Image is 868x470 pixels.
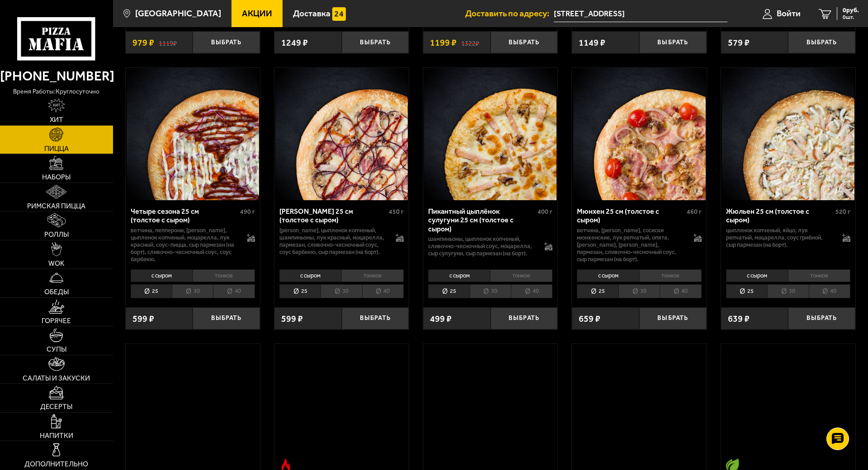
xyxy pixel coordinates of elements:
button: Выбрать [491,307,558,329]
li: с сыром [577,269,639,282]
a: Четыре сезона 25 см (толстое с сыром) [126,68,260,200]
span: [GEOGRAPHIC_DATA] [135,9,221,18]
input: Ваш адрес доставки [554,5,727,22]
span: 490 г [240,208,255,216]
span: Войти [777,9,801,18]
li: 25 [131,284,172,298]
s: 1119 ₽ [159,38,177,47]
li: 30 [767,284,808,298]
span: WOK [48,260,64,267]
span: Десерты [40,403,72,410]
div: Мюнхен 25 см (толстое с сыром) [577,207,684,224]
li: с сыром [726,269,788,282]
div: [PERSON_NAME] 25 см (толстое с сыром) [279,207,387,224]
img: Четыре сезона 25 см (толстое с сыром) [127,68,259,200]
div: Пикантный цыплёнок сулугуни 25 см (толстое с сыром) [428,207,535,233]
button: Выбрать [491,31,558,53]
li: с сыром [279,269,341,282]
li: 40 [362,284,404,298]
img: Жюльен 25 см (толстое с сыром) [722,68,854,200]
button: Выбрать [788,31,855,53]
a: Пикантный цыплёнок сулугуни 25 см (толстое с сыром) [423,68,557,200]
li: 40 [511,284,552,298]
li: тонкое [193,269,255,282]
div: Четыре сезона 25 см (толстое с сыром) [131,207,238,224]
li: 30 [321,284,362,298]
button: Выбрать [193,31,260,53]
li: с сыром [131,269,193,282]
button: Выбрать [342,31,409,53]
img: 15daf4d41897b9f0e9f617042186c801.svg [332,7,346,21]
s: 1322 ₽ [461,38,479,47]
p: [PERSON_NAME], цыпленок копченый, шампиньоны, лук красный, моцарелла, пармезан, сливочно-чесночны... [279,227,387,256]
li: 25 [577,284,618,298]
p: шампиньоны, цыпленок копченый, сливочно-чесночный соус, моцарелла, сыр сулугуни, сыр пармезан (на... [428,235,535,257]
li: 40 [660,284,701,298]
img: Мюнхен 25 см (толстое с сыром) [573,68,706,200]
span: Римская пицца [27,202,85,210]
span: 579 ₽ [728,38,750,47]
p: ветчина, пепперони, [PERSON_NAME], цыпленок копченый, моцарелла, лук красный, соус-пицца, сыр пар... [131,227,238,263]
span: Пицца [44,145,69,152]
span: Супы [47,346,66,353]
li: тонкое [490,269,552,282]
span: 520 г [835,208,850,216]
p: цыпленок копченый, яйцо, лук репчатый, моцарелла, соус грибной, сыр пармезан (на борт). [726,227,833,249]
span: Роллы [44,231,69,238]
li: 30 [470,284,511,298]
span: 1199 ₽ [430,38,457,47]
span: 599 ₽ [281,314,303,323]
span: Акции [242,9,272,18]
span: 0 шт. [843,14,859,20]
span: Горячее [42,317,71,324]
button: Выбрать [639,31,707,53]
a: Чикен Барбекю 25 см (толстое с сыром) [274,68,409,200]
button: Выбрать [342,307,409,329]
span: Наборы [42,174,71,181]
span: 639 ₽ [728,314,750,323]
li: 25 [279,284,321,298]
span: Хит [50,116,63,123]
span: Санкт-Петербург, Альпийский переулок, 16 [554,5,727,22]
span: 499 ₽ [430,314,452,323]
div: Жюльен 25 см (толстое с сыром) [726,207,833,224]
li: 30 [618,284,660,298]
span: Дополнительно [24,461,88,468]
img: Пикантный цыплёнок сулугуни 25 см (толстое с сыром) [424,68,557,200]
span: 0 руб. [843,7,859,14]
li: 40 [213,284,255,298]
a: Жюльен 25 см (толстое с сыром) [721,68,855,200]
span: 979 ₽ [132,38,154,47]
p: ветчина, [PERSON_NAME], сосиски мюнхенские, лук репчатый, опята, [PERSON_NAME], [PERSON_NAME], па... [577,227,684,263]
button: Выбрать [193,307,260,329]
span: 460 г [687,208,702,216]
button: Выбрать [788,307,855,329]
span: Доставить по адресу: [465,9,554,18]
span: 1149 ₽ [579,38,605,47]
span: 450 г [389,208,404,216]
li: тонкое [639,269,702,282]
button: Выбрать [639,307,707,329]
span: Обеды [44,288,69,296]
li: 30 [172,284,213,298]
span: 599 ₽ [132,314,154,323]
li: 25 [726,284,767,298]
li: тонкое [341,269,404,282]
li: 40 [809,284,850,298]
span: 659 ₽ [579,314,600,323]
span: Напитки [40,432,73,439]
span: Салаты и закуски [23,375,90,382]
img: Чикен Барбекю 25 см (толстое с сыром) [275,68,408,200]
li: с сыром [428,269,490,282]
li: тонкое [788,269,850,282]
li: 25 [428,284,469,298]
span: 1249 ₽ [281,38,308,47]
span: 400 г [538,208,552,216]
a: Мюнхен 25 см (толстое с сыром) [572,68,706,200]
span: Доставка [293,9,330,18]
